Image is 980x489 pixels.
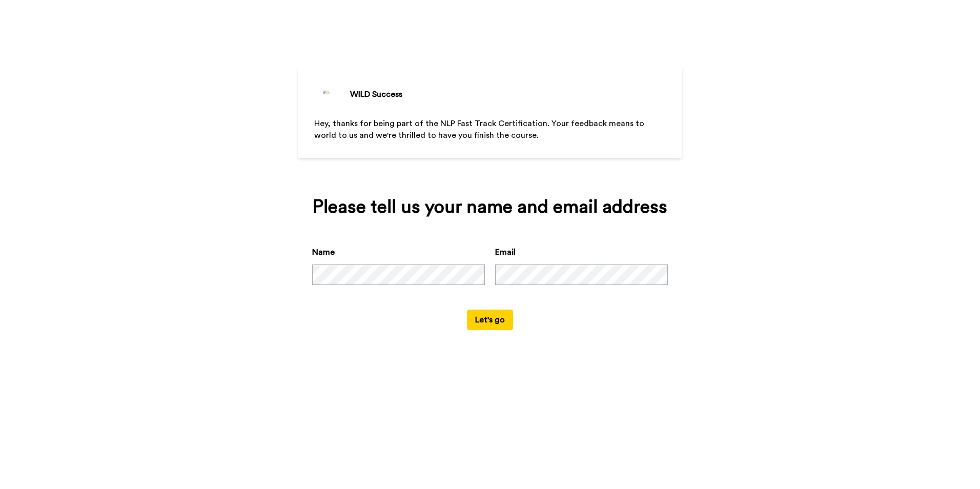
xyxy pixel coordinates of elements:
[350,88,402,100] div: WILD Success
[312,197,668,217] div: Please tell us your name and email address
[495,246,516,258] label: Email
[314,119,646,139] span: Hey, thanks for being part of the NLP Fast Track Certification. Your feedback means to world to u...
[312,246,335,258] label: Name
[467,310,513,330] button: Let's go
